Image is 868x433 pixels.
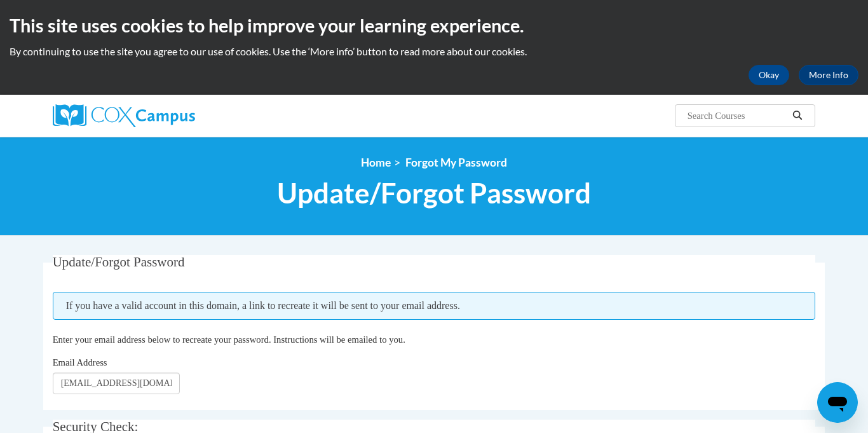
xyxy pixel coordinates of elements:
a: Cox Campus [53,104,294,127]
span: If you have a valid account in this domain, a link to recreate it will be sent to your email addr... [53,292,816,320]
span: Enter your email address below to recreate your password. Instructions will be emailed to you. [53,334,405,345]
img: Cox Campus [53,104,195,127]
a: More Info [799,65,858,85]
input: Email [53,373,180,394]
span: Email Address [53,357,107,368]
span: Update/Forgot Password [53,254,185,270]
h2: This site uses cookies to help improve your learning experience. [10,13,858,38]
iframe: Button to launch messaging window [817,382,858,423]
span: Update/Forgot Password [277,176,591,210]
input: Search Courses [686,108,788,123]
span: Forgot My Password [405,156,507,169]
a: Home [361,156,391,169]
button: Search [788,108,807,123]
p: By continuing to use the site you agree to our use of cookies. Use the ‘More info’ button to read... [10,45,858,58]
button: Okay [749,65,789,85]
